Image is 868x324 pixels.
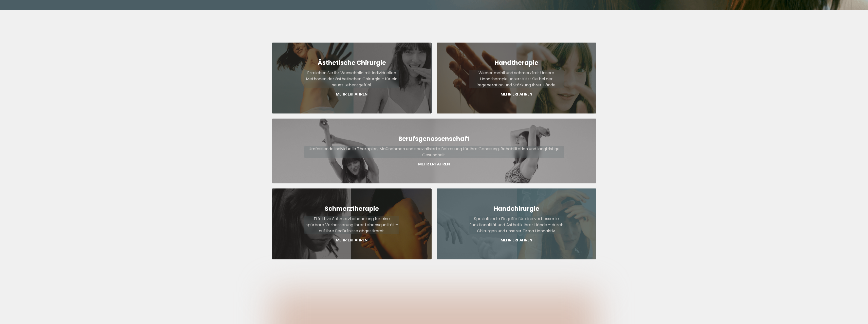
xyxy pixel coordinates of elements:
a: Ästhetische ChirurgieErreichen Sie Ihr Wunschbild mit individuellen Methoden der ästhetischen Chi... [272,43,432,113]
p: Mehr Erfahren [469,91,564,97]
p: Mehr Erfahren [304,237,399,243]
p: Mehr Erfahren [304,161,564,167]
p: Erreichen Sie Ihr Wunschbild mit individuellen Methoden der ästhetischen Chirurgie – für ein neue... [304,70,399,88]
p: Spezialisierte Eingriffe für eine verbesserte Funktionalität und Ästhetik Ihrer Hände – durch Chi... [469,216,564,234]
a: HandchirurgieSpezialisierte Eingriffe für eine verbesserte Funktionalität und Ästhetik Ihrer Händ... [437,188,596,259]
p: Mehr Erfahren [469,237,564,243]
strong: Berufsgenossenschaft [398,135,470,143]
strong: Schmerztherapie [325,204,379,213]
strong: Ästhetische Chirurgie [318,59,386,67]
p: Umfassende individuelle Therapien, Maßnahmen und spezialisierte Betreuung für Ihre Genesung, Reha... [304,146,564,158]
a: BerufsgenossenschaftUmfassende individuelle Therapien, Maßnahmen und spezialisierte Betreuung für... [272,119,596,183]
strong: Handtherapie [494,59,538,67]
p: Wieder mobil und schmerzfrei: Unsere Handtherapie unterstützt Sie bei der Regeneration und Stärku... [469,70,564,88]
p: Effektive Schmerzbehandlung für eine spürbare Verbesserung Ihrer Lebensqualität – auf Ihre Bedürf... [304,216,399,234]
a: SchmerztherapieEffektive Schmerzbehandlung für eine spürbare Verbesserung Ihrer Lebensqualität – ... [272,188,432,259]
p: Mehr Erfahren [304,91,399,97]
a: HandtherapieWieder mobil und schmerzfrei: Unsere Handtherapie unterstützt Sie bei der Regeneratio... [437,43,596,113]
strong: Handchirurgie [494,204,539,213]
